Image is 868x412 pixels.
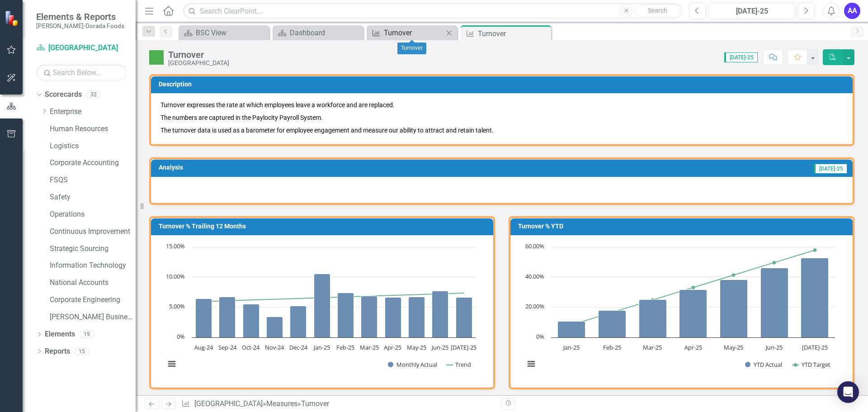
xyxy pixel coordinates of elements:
div: 15 [75,347,89,355]
div: Open Intercom Messenger [837,381,859,403]
div: [DATE]-25 [712,6,792,17]
img: ClearPoint Strategy [5,10,20,26]
path: Apr-25, 33.06666668. YTD Target. [692,286,695,289]
div: 32 [86,91,101,99]
text: Mar-25 [360,343,379,351]
text: Jun-25 [765,343,783,351]
path: Feb-25, 17.99561083. YTD Actual. [599,311,626,338]
path: Nov-24, 3.42771982. Monthly Actual. [267,317,283,338]
a: Continuous Improvement [50,227,136,237]
div: Chart. Highcharts interactive chart. [520,242,843,378]
text: Mar-25 [643,343,662,351]
a: Dashboard [275,27,361,38]
span: Elements & Reports [36,11,124,22]
p: The turnover data is used as a barometer for employee engagement and measure our ability to attra... [160,124,843,135]
text: 0% [536,332,544,341]
span: [DATE]-25 [814,164,847,174]
h3: Turnover % Trailing 12 Months [159,223,489,230]
text: Jun-25 [431,343,448,351]
text: Apr-25 [684,343,702,351]
svg: Interactive chart [520,242,840,378]
path: Apr-25, 6.66666667. Monthly Actual. [385,298,401,338]
a: Corporate Accounting [50,158,136,168]
p: The numbers are captured in the Paylocity Payroll System. [160,111,843,124]
text: Sep-24 [218,343,237,351]
path: Jul-25, 6.61654135. Monthly Actual. [456,298,472,338]
text: 60.00% [525,242,544,250]
a: Turnover [369,27,443,38]
span: Search [648,7,667,14]
a: Scorecards [45,90,82,100]
div: Turnover [397,43,426,54]
a: Strategic Sourcing [50,244,136,254]
path: Sep-24, 6.73352436. Monthly Actual. [219,297,236,338]
path: Dec-24, 5.18518519. Monthly Actual. [290,306,307,338]
path: Jul-25, 57.86666669. YTD Target. [813,248,817,252]
div: Turnover [478,28,549,39]
input: Search Below... [36,65,127,81]
path: Oct-24, 5.54722639. Monthly Actual. [243,304,259,338]
g: YTD Target, series 2 of 2. Line with 7 data points. [570,248,817,327]
div: » » [181,399,495,409]
small: [PERSON_NAME]-Dorada Foods [36,22,124,29]
button: Show YTD Actual [745,360,783,369]
text: Dec-24 [289,343,308,351]
a: Elements [45,329,75,340]
path: May-25, 6.67655786. Monthly Actual. [409,297,425,338]
g: YTD Actual, series 1 of 2. Bar series with 7 bars. [558,258,829,338]
path: Mar-25, 6.88622754. Monthly Actual. [361,296,377,338]
a: BSC View [181,27,267,38]
text: 0% [177,332,185,341]
text: Jan-25 [313,343,330,351]
a: Enterprise [50,107,136,117]
button: Show Monthly Actual [388,360,437,369]
div: Dashboard [290,27,361,38]
text: 20.00% [525,302,544,310]
path: Jan-25, 10.54913295. YTD Actual. [558,322,585,338]
span: [DATE]-25 [724,52,758,62]
button: Show Trend [446,360,471,369]
path: Mar-25, 24.91400491. YTD Actual. [639,300,667,338]
path: Jun-25, 49.60000002. YTD Target. [773,261,776,265]
a: [GEOGRAPHIC_DATA] [36,43,127,53]
a: Information Technology [50,260,136,271]
a: [PERSON_NAME] Business Unit [50,312,136,322]
text: [DATE]-25 [802,343,828,351]
text: Apr-25 [384,343,401,351]
p: Turnover expresses the rate at which employees leave a workforce and are replaced. [160,100,843,111]
g: Monthly Actual, series 1 of 2. Bar series with 12 bars. [196,274,472,338]
a: FSQS [50,175,136,185]
path: Jun-25, 45.92592593. YTD Actual. [761,268,788,338]
a: Reports [45,346,70,357]
path: May-25, 38.26832151. YTD Actual. [720,280,748,338]
a: Corporate Engineering [50,295,136,305]
button: Show YTD Target [793,360,831,369]
button: Search [635,5,680,17]
text: Feb-25 [603,343,621,351]
div: [GEOGRAPHIC_DATA] [168,60,229,66]
path: Feb-25, 7.40740741. Monthly Actual. [338,293,354,338]
button: View chart menu, Chart [525,358,538,370]
path: May-25, 41.33333335. YTD Target. [732,273,736,277]
a: Logistics [50,141,136,152]
svg: Interactive chart [160,242,480,378]
h3: Turnover % YTD [518,223,848,230]
text: 15.00% [166,242,185,250]
path: Jan-25, 10.54913295. Monthly Actual. [314,274,330,338]
text: Feb-25 [336,343,354,351]
text: 40.00% [525,272,544,280]
text: May-25 [407,343,426,351]
text: Jan-25 [562,343,580,351]
path: Jul-25, 52.55567338. YTD Actual. [801,258,829,338]
path: Apr-25, 31.58671587. YTD Actual. [679,290,707,338]
text: 5.00% [169,302,185,310]
h3: Analysis [159,164,445,171]
a: [GEOGRAPHIC_DATA] [194,399,263,408]
h3: Description [159,81,848,88]
text: [DATE]-25 [451,343,476,351]
div: 19 [80,331,94,338]
a: Human Resources [50,124,136,134]
path: Aug-24, 6.42458101. Monthly Actual. [196,299,212,338]
button: [DATE]-25 [708,3,795,19]
a: Operations [50,209,136,220]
